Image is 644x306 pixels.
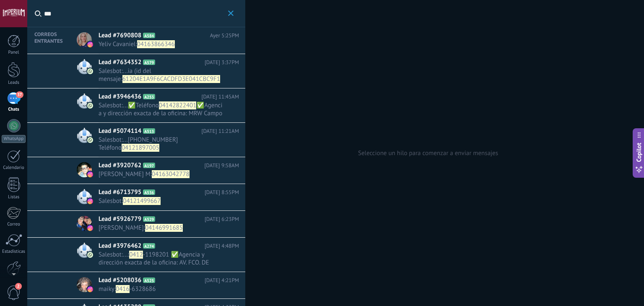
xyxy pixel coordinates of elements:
[128,251,129,259] span: :
[143,60,155,65] span: A579
[143,277,155,283] span: A525
[2,194,26,200] div: Listas
[87,103,93,109] img: com.amocrm.amocrmwa.svg
[123,251,128,259] span: ...
[87,225,93,231] img: instagram.svg
[123,101,128,109] span: ...
[99,136,178,152] span: [PHONE_NUMBER] Teléfono
[205,161,239,170] span: [DATE] 9:58AM
[2,249,26,254] div: Estadísticas
[99,58,141,67] span: Lead #7634352
[116,285,130,293] span: 0416
[16,91,23,98] span: 37
[2,165,26,171] div: Calendario
[145,224,183,232] span: 04146991685
[99,93,141,101] span: Lead #3946436
[143,163,155,168] span: A197
[143,216,155,222] span: A529
[15,283,22,290] span: 2
[87,41,93,47] img: instagram.svg
[205,58,239,67] span: [DATE] 3:37PM
[99,215,141,223] span: Lead #5926779
[69,272,245,299] a: avatarLead #5208036A525[DATE] 4:21PMmaiky:0416-6328686
[69,211,245,238] a: avatarLead #5926779A529[DATE] 6:23PM[PERSON_NAME]:04146991685
[69,123,245,157] a: avatarLead #5074114A513[DATE] 11:21AMSalesbot:...[PHONE_NUMBER] Teléfono04121897005
[99,136,123,144] span: Salesbot :
[99,170,152,178] span: [PERSON_NAME] M :
[205,215,239,223] span: [DATE] 6:23PM
[99,276,141,285] span: Lead #5208036
[99,101,123,109] span: Salesbot :
[210,31,239,40] span: Ayer 5:25PM
[99,67,151,83] span: ia (id del mensaje:
[128,101,159,109] span: ✅Teléfono
[123,136,128,144] span: ...
[205,242,239,250] span: [DATE] 4:48PM
[99,188,141,197] span: Lead #6713795
[2,50,26,55] div: Panel
[2,80,26,86] div: Leads
[69,184,245,211] a: avatarLead #6713795A536[DATE] 8:55PMSalesbot:04121499667
[635,143,643,162] span: Copilot
[123,197,161,205] span: 04121499667
[69,54,245,88] a: avatarLead #7634352A579[DATE] 3:37PMSalesbot:...ia (id del mensaje:61204E1A9F6CACDFD3E041CBC9F11D69
[159,101,197,109] span: 04142822401
[143,33,155,38] span: A584
[87,286,93,292] img: instagram.svg
[99,67,123,75] span: Salesbot :
[99,251,123,259] span: Salesbot :
[137,40,175,48] span: 04163866346
[130,285,156,293] span: -6328686
[69,238,245,272] a: avatarLead #3976462A274[DATE] 4:48PMSalesbot:...:0412-1198201 ✅Agencia y dirección exacta de la o...
[69,88,245,123] a: avatarLead #3946436A253[DATE] 11:45AMSalesbot:...✅Teléfono04142822401✅Agencia y dirección exacta ...
[152,170,190,178] span: 04163042778
[205,188,239,197] span: [DATE] 8:55PM
[201,127,239,135] span: [DATE] 11:21AM
[99,197,123,205] span: Salesbot :
[99,40,137,48] span: Yeliv Cavaniel :
[99,161,141,170] span: Lead #3920762
[87,171,93,177] img: instagram.svg
[143,94,155,99] span: A253
[2,135,26,143] div: WhatsApp
[69,27,245,54] a: avatarLead #7690808A584Ayer 5:25PMYeliv Cavaniel:04163866346
[99,75,220,91] span: 61204E1A9F6CACDFD3E041CBC9F11D69
[143,128,155,134] span: A513
[87,198,93,204] img: instagram.svg
[143,189,155,195] span: A536
[99,31,141,40] span: Lead #7690808
[122,144,159,152] span: 04121897005
[99,224,145,232] span: [PERSON_NAME] :
[2,222,26,227] div: Correo
[201,93,239,101] span: [DATE] 11:45AM
[2,107,26,112] div: Chats
[87,137,93,143] img: com.amocrm.amocrmwa.svg
[129,251,143,259] span: 0412
[99,251,219,298] span: -1198201 ✅Agencia y dirección exacta de la oficina: AV. FCO. DE [GEOGRAPHIC_DATA], CENTRO COMERCI...
[205,276,239,285] span: [DATE] 4:21PM
[99,242,141,250] span: Lead #3976462
[143,243,155,249] span: A274
[69,157,245,184] a: avatarLead #3920762A197[DATE] 9:58AM[PERSON_NAME] M:04163042778
[99,127,141,135] span: Lead #5074114
[123,67,128,75] span: ...
[99,285,116,293] span: maiky :
[87,68,93,74] img: com.amocrm.amocrmwa.svg
[87,252,93,258] img: com.amocrm.amocrmwa.svg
